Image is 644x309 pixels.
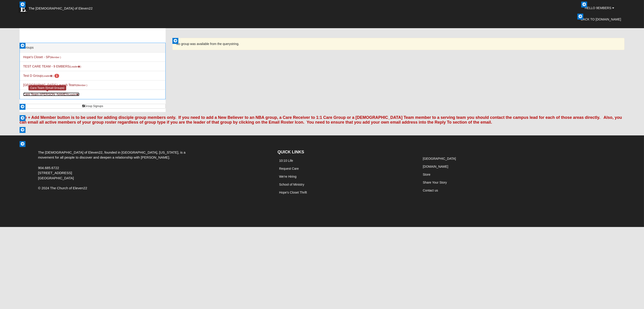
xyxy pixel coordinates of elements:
[38,176,74,180] span: [GEOGRAPHIC_DATA]
[16,2,107,13] a: The [DEMOGRAPHIC_DATA] of Eleven22
[23,65,81,68] a: TEST CARE TEAM - 9 EMBERS(Leader)
[28,85,66,90] div: Care Team (Small Groups)
[577,14,624,25] a: Back to [DOMAIN_NAME]
[172,38,624,50] div: No group was available from the querystring.
[23,83,87,87] a: [GEOGRAPHIC_DATA] Launch Team(Member )
[23,92,79,96] a: Care Team ([PERSON_NAME])(Leader)
[20,43,165,52] div: Groups
[279,183,304,186] a: School of Ministry
[29,6,93,11] span: The [DEMOGRAPHIC_DATA] of Eleven22
[54,74,59,78] span: number of pending members
[68,93,79,96] small: (Leader )
[279,175,296,178] a: We're Hiring
[423,189,438,192] a: Contact us
[20,104,166,109] a: Group Signups
[23,74,59,77] a: Test D Group(Leader) 1
[423,181,447,184] a: Share Your Story
[38,186,87,190] span: © 2024 The Church of Eleven22
[20,115,622,125] font: The + Add Member button is to be used for adding disciple group members only. If you need to add ...
[70,65,81,68] small: (Leader )
[423,173,430,176] a: Store
[279,191,307,194] a: Hope's Closet Thrift
[423,157,456,160] a: [GEOGRAPHIC_DATA]
[278,150,414,155] h4: QUICK LINKS
[50,56,61,59] small: (Member )
[585,6,611,10] span: Hello 9Embers
[76,84,87,87] small: (Member )
[35,150,194,181] div: The [DEMOGRAPHIC_DATA] of Eleven22, founded in [GEOGRAPHIC_DATA], [US_STATE], is a movement for a...
[42,75,53,77] small: (Leader )
[23,55,61,59] a: Hope's Closet - SP(Member )
[279,167,299,170] a: Request Care
[423,165,448,168] a: [DOMAIN_NAME]
[18,4,28,13] img: Eleven22 logo
[279,159,293,162] a: 10:10 Life
[581,2,618,14] a: Hello 9Embers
